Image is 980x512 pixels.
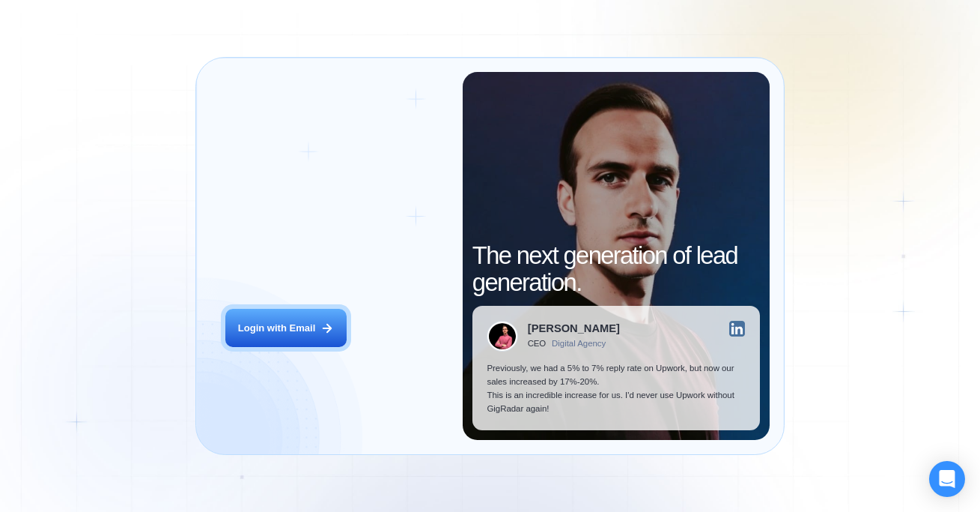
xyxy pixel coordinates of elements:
[487,361,745,415] p: Previously, we had a 5% to 7% reply rate on Upwork, but now our sales increased by 17%-20%. This ...
[528,323,620,334] div: [PERSON_NAME]
[238,322,315,335] div: Login with Email
[225,309,347,347] button: Login with Email
[472,242,760,296] h2: The next generation of lead generation.
[552,339,606,349] div: Digital Agency
[929,461,965,497] div: Open Intercom Messenger
[528,339,546,349] div: CEO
